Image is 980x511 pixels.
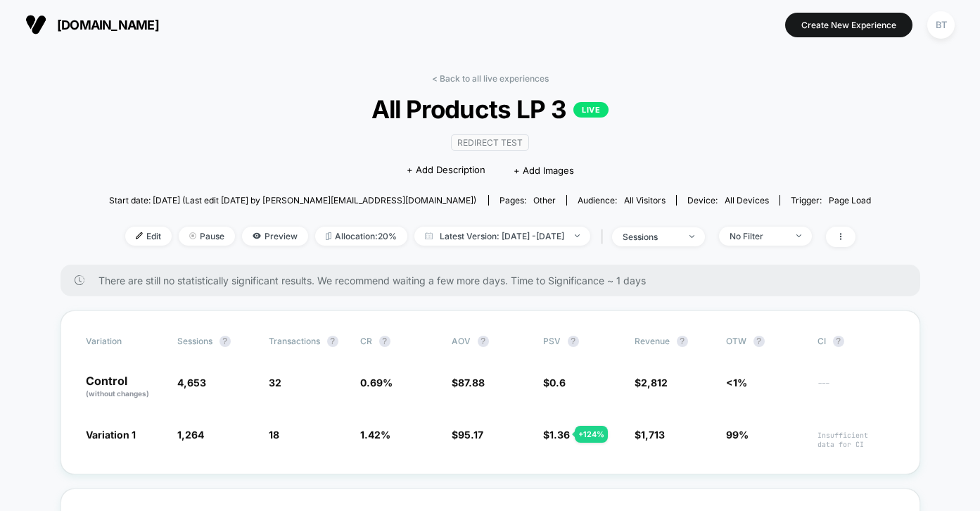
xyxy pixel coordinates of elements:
img: end [689,235,694,238]
span: 1,713 [641,429,665,441]
span: 2,812 [641,377,668,389]
img: rebalance [326,232,331,240]
span: Edit [125,227,172,246]
span: $ [543,377,566,389]
span: OTW [726,336,803,347]
img: Visually logo [25,14,46,35]
img: end [189,232,196,239]
span: 99% [726,429,749,441]
p: Control [86,375,163,399]
div: BT [927,11,955,39]
button: [DOMAIN_NAME] [21,13,163,36]
span: $ [452,377,485,389]
span: All Products LP 3 [147,94,833,124]
span: Revenue [635,336,670,346]
span: Variation [86,336,163,347]
span: Allocation: 20% [315,227,407,246]
button: BT [923,11,959,39]
span: 1,264 [177,429,204,441]
span: All Visitors [624,195,666,206]
span: Variation 1 [86,429,136,441]
img: end [575,234,580,237]
span: AOV [452,336,471,346]
span: $ [543,429,570,441]
span: Page Load [829,195,871,206]
span: all devices [725,195,769,206]
span: + Add Images [514,165,574,176]
p: LIVE [573,102,609,118]
div: Audience: [578,195,666,206]
span: 0.6 [549,377,566,389]
div: Pages: [499,195,556,206]
img: end [796,234,801,237]
span: 18 [269,429,279,441]
button: ? [219,336,231,347]
button: ? [677,336,688,347]
span: | [597,227,612,247]
span: Start date: [DATE] (Last edit [DATE] by [PERSON_NAME][EMAIL_ADDRESS][DOMAIN_NAME]) [109,195,476,206]
span: $ [452,429,483,441]
span: 32 [269,377,281,389]
span: Preview [242,227,308,246]
span: 87.88 [458,377,485,389]
button: ? [833,336,844,347]
img: edit [136,232,143,239]
span: Latest Version: [DATE] - [DATE] [414,227,590,246]
img: calendar [425,232,433,239]
span: Redirect Test [451,134,529,151]
span: $ [635,377,668,389]
span: There are still no statistically significant results. We recommend waiting a few more days . Time... [98,275,892,286]
span: Insufficient data for CI [817,431,895,449]
div: No Filter [730,231,786,241]
span: CI [817,336,895,347]
span: $ [635,429,665,441]
span: + Add Description [407,163,485,177]
span: --- [817,379,895,399]
span: other [533,195,556,206]
div: sessions [623,232,679,242]
span: Pause [179,227,235,246]
button: Create New Experience [785,13,912,37]
span: CR [360,336,372,346]
button: ? [327,336,338,347]
span: 0.69 % [360,377,393,389]
div: + 124 % [575,426,608,443]
button: ? [379,336,390,347]
span: Sessions [177,336,212,346]
span: 4,653 [177,377,206,389]
span: (without changes) [86,389,149,398]
span: [DOMAIN_NAME] [57,18,159,32]
span: 95.17 [458,429,483,441]
span: PSV [543,336,561,346]
span: Transactions [269,336,320,346]
span: 1.36 [549,429,570,441]
span: 1.42 % [360,429,390,441]
button: ? [568,336,579,347]
span: Device: [676,195,779,206]
button: ? [753,336,765,347]
div: Trigger: [791,195,871,206]
a: < Back to all live experiences [432,73,549,84]
button: ? [478,336,489,347]
span: <1% [726,377,747,389]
